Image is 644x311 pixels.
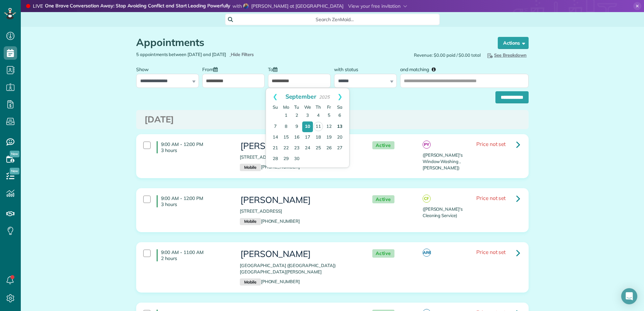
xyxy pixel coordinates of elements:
[202,63,221,75] label: From
[268,63,281,75] label: To
[331,88,349,105] a: Next
[270,132,281,143] a: 14
[251,3,344,9] span: [PERSON_NAME] at [GEOGRAPHIC_DATA]
[232,3,242,9] span: with
[240,218,261,225] small: Mobile
[334,110,345,121] a: 6
[314,122,323,131] a: 11
[302,110,313,121] a: 3
[161,147,230,153] p: 3 hours
[498,37,529,49] button: Actions
[10,151,19,157] span: New
[400,63,441,75] label: and matching
[291,132,302,143] a: 16
[423,249,431,257] span: AR6
[423,152,463,170] span: ([PERSON_NAME]'s Window Washing , [PERSON_NAME])
[294,104,299,110] span: Tuesday
[157,195,230,207] h4: 9:00 AM - 12:00 PM
[240,218,300,224] a: Mobile[PHONE_NUMBER]
[240,195,359,205] h3: [PERSON_NAME]
[240,154,359,160] p: [STREET_ADDRESS]
[302,132,313,143] a: 17
[136,37,485,48] h1: Appointments
[266,88,284,105] a: Prev
[291,110,302,121] a: 2
[313,110,324,121] a: 4
[423,141,431,149] span: PY
[324,110,334,121] a: 5
[324,143,334,154] a: 26
[302,143,313,154] a: 24
[291,154,302,164] a: 30
[319,94,330,100] span: 2025
[334,132,345,143] a: 20
[302,121,313,132] a: 10
[240,164,300,169] a: Mobile[PHONE_NUMBER]
[243,3,249,9] img: jeannie-henderson-8c0b8e17d8c72ca3852036336dec5ecdcaaf3d9fcbc0b44e9e2dbcca85b7ceab.jpg
[45,3,230,10] strong: One Brave Conversation Away: Stop Avoiding Conflict and Start Leading Powerfully
[313,132,324,143] a: 18
[423,206,463,218] span: ([PERSON_NAME]'s Cleaning Service)
[334,121,345,132] a: 13
[486,52,527,58] span: See Breakdown
[157,249,230,261] h4: 9:00 AM - 11:00 AM
[161,255,230,261] p: 2 hours
[414,52,481,58] span: Revenue: $0.00 paid / $0.00 total
[131,51,332,58] div: 5 appointments between [DATE] and [DATE]
[281,143,291,154] a: 22
[270,154,281,164] a: 28
[240,208,359,214] p: [STREET_ADDRESS]
[372,195,394,204] span: Active
[484,51,529,59] button: See Breakdown
[281,154,291,164] a: 29
[334,143,345,154] a: 27
[161,201,230,207] p: 3 hours
[285,93,317,100] span: September
[372,249,394,258] span: Active
[157,141,230,153] h4: 9:00 AM - 12:00 PM
[327,104,331,110] span: Friday
[240,249,359,259] h3: [PERSON_NAME]
[229,52,254,57] a: Hide Filters
[316,104,321,110] span: Thursday
[240,278,261,286] small: Mobile
[423,195,431,203] span: CF
[476,195,506,201] span: Price not set
[621,288,637,304] div: Open Intercom Messenger
[476,249,506,255] span: Price not set
[270,121,281,132] a: 7
[273,104,278,110] span: Sunday
[270,143,281,154] a: 21
[240,279,300,284] a: Mobile[PHONE_NUMBER]
[313,143,324,154] a: 25
[231,51,254,58] span: Hide Filters
[283,104,289,110] span: Monday
[291,121,302,132] a: 9
[240,164,261,171] small: Mobile
[324,132,334,143] a: 19
[240,262,359,275] p: [GEOGRAPHIC_DATA] ([GEOGRAPHIC_DATA]) [GEOGRAPHIC_DATA][PERSON_NAME]
[304,104,311,110] span: Wednesday
[372,141,394,150] span: Active
[337,104,342,110] span: Saturday
[10,168,19,174] span: New
[324,121,334,132] a: 12
[281,121,291,132] a: 8
[145,115,520,124] h3: [DATE]
[240,141,359,151] h3: [PERSON_NAME]
[291,143,302,154] a: 23
[281,132,291,143] a: 15
[476,141,506,147] span: Price not set
[281,110,291,121] a: 1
